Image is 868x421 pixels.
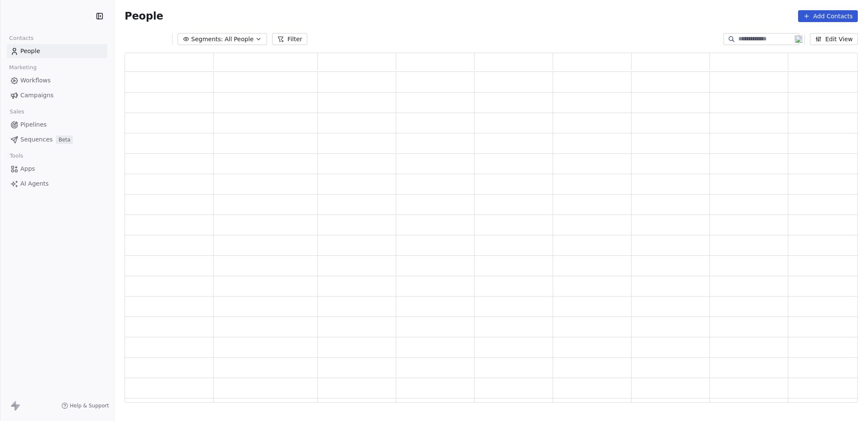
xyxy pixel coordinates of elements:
[125,10,163,23] span: People
[20,135,53,144] span: Sequences
[7,177,107,191] a: AI Agents
[6,32,37,45] span: Contacts
[7,133,107,147] a: SequencesBeta
[20,164,35,173] span: Apps
[225,35,253,44] span: All People
[6,105,28,118] span: Sales
[191,35,223,44] span: Segments:
[798,10,858,22] button: Add Contacts
[6,150,27,162] span: Tools
[125,72,867,403] div: grid
[795,35,802,43] img: 19.png
[20,179,49,188] span: AI Agents
[20,47,40,56] span: People
[20,91,53,100] span: Campaigns
[20,76,51,85] span: Workflows
[20,120,47,129] span: Pipelines
[7,44,107,58] a: People
[7,88,107,102] a: Campaigns
[56,136,73,144] span: Beta
[61,402,109,409] a: Help & Support
[7,73,107,88] a: Workflows
[7,118,107,132] a: Pipelines
[70,402,109,409] span: Help & Support
[272,33,307,45] button: Filter
[6,61,40,74] span: Marketing
[7,162,107,176] a: Apps
[810,33,858,45] button: Edit View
